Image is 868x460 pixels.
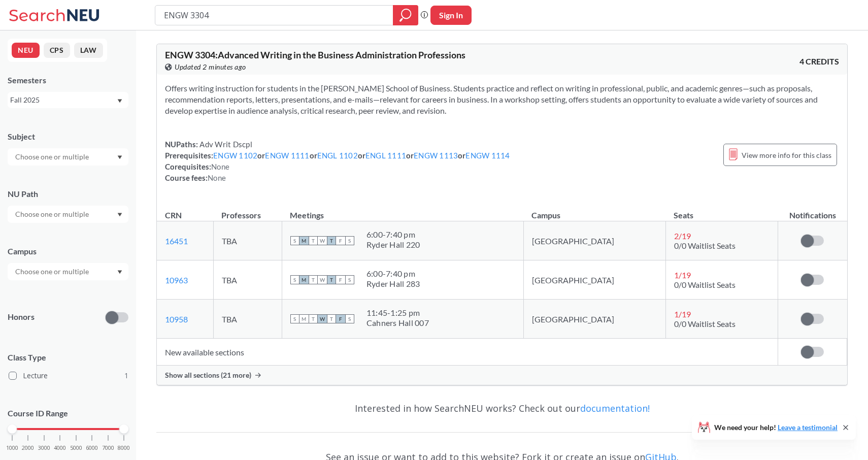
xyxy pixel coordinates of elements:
span: We need your help! [714,424,838,431]
svg: Dropdown arrow [117,99,122,103]
th: Meetings [282,200,523,221]
span: T [309,314,318,323]
span: T [327,236,336,245]
span: 0/0 Waitlist Seats [674,319,736,328]
button: LAW [74,43,103,58]
a: ENGL 1102 [317,151,358,160]
span: S [345,236,354,245]
input: Choose one or multiple [10,208,95,220]
td: New available sections [157,339,778,366]
div: magnifying glass [393,5,418,25]
span: 6000 [86,445,98,451]
div: 6:00 - 7:40 pm [366,269,420,279]
svg: magnifying glass [399,8,412,22]
label: Lecture [9,369,128,382]
span: 7000 [102,445,114,451]
p: Honors [8,311,35,323]
span: M [299,275,309,284]
div: Cahners Hall 007 [366,318,429,328]
td: TBA [213,260,282,300]
span: T [327,275,336,284]
div: Ryder Hall 283 [366,279,420,289]
div: Semesters [8,75,128,86]
svg: Dropdown arrow [117,155,122,159]
span: S [345,314,354,323]
button: NEU [12,43,40,58]
span: 1 [124,370,128,381]
span: S [290,314,299,323]
div: Subject [8,131,128,142]
td: TBA [213,300,282,339]
section: Offers writing instruction for students in the [PERSON_NAME] School of Business. Students practic... [165,83,839,116]
a: ENGL 1111 [365,151,406,160]
svg: Dropdown arrow [117,270,122,274]
td: TBA [213,221,282,260]
div: Fall 2025Dropdown arrow [8,92,128,108]
div: CRN [165,210,182,221]
span: Class Type [8,352,128,363]
span: 0/0 Waitlist Seats [674,280,736,289]
span: 4000 [54,445,66,451]
button: CPS [44,43,70,58]
svg: Dropdown arrow [117,213,122,217]
span: W [318,275,327,284]
span: 3000 [38,445,50,451]
span: 1 / 19 [674,270,691,280]
a: 16451 [165,236,188,246]
span: T [309,275,318,284]
div: Interested in how SearchNEU works? Check out our [156,393,848,423]
span: 2 / 19 [674,231,691,241]
td: [GEOGRAPHIC_DATA] [523,300,665,339]
a: ENGW 1114 [465,151,510,160]
div: Dropdown arrow [8,263,128,280]
span: W [318,236,327,245]
a: Leave a testimonial [778,423,838,432]
button: Sign In [430,6,472,25]
span: None [208,173,226,182]
a: ENGW 1113 [414,151,458,160]
span: 4 CREDITS [799,56,839,67]
span: 5000 [70,445,82,451]
td: [GEOGRAPHIC_DATA] [523,260,665,300]
input: Choose one or multiple [10,266,95,278]
div: 6:00 - 7:40 pm [366,229,420,240]
th: Campus [523,200,665,221]
span: View more info for this class [742,149,831,161]
div: NUPaths: Prerequisites: or or or or or Corequisites: Course fees: [165,139,510,183]
div: 11:45 - 1:25 pm [366,308,429,318]
span: 0/0 Waitlist Seats [674,241,736,250]
a: ENGW 1111 [265,151,309,160]
div: Ryder Hall 220 [366,240,420,250]
a: ENGW 1102 [213,151,257,160]
div: NU Path [8,188,128,200]
span: S [345,275,354,284]
span: M [299,314,309,323]
input: Choose one or multiple [10,151,95,163]
span: M [299,236,309,245]
span: S [290,275,299,284]
th: Professors [213,200,282,221]
input: Class, professor, course number, "phrase" [163,7,386,24]
span: None [211,162,229,171]
span: F [336,275,345,284]
div: Dropdown arrow [8,206,128,223]
span: T [327,314,336,323]
span: T [309,236,318,245]
span: S [290,236,299,245]
div: Campus [8,246,128,257]
span: Show all sections (21 more) [165,371,251,380]
span: F [336,236,345,245]
span: 2000 [22,445,34,451]
a: 10963 [165,275,188,285]
div: Show all sections (21 more) [157,366,847,385]
a: documentation! [580,402,650,414]
span: Updated 2 minutes ago [175,61,246,73]
div: Dropdown arrow [8,148,128,166]
span: 1 / 19 [674,309,691,319]
span: 8000 [118,445,130,451]
span: ENGW 3304 : Advanced Writing in the Business Administration Professions [165,49,465,60]
td: [GEOGRAPHIC_DATA] [523,221,665,260]
span: F [336,314,345,323]
a: 10958 [165,314,188,324]
span: 1000 [6,445,18,451]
